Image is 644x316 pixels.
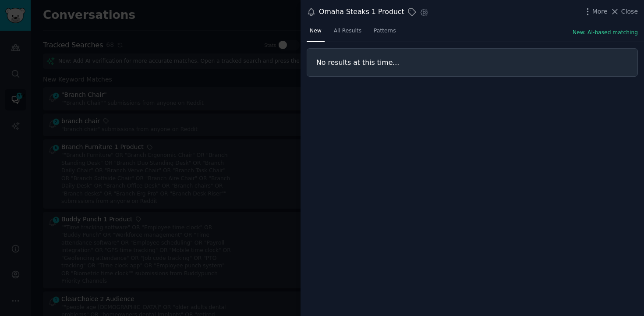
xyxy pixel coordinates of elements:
a: New [307,24,325,42]
button: New: AI-based matching [573,29,638,37]
h3: No results at this time... [316,58,628,67]
a: All Results [331,24,364,42]
span: All Results [334,27,361,35]
div: Omaha Steaks 1 Product [319,7,404,18]
span: More [592,7,608,16]
span: New [310,27,322,35]
button: More [583,7,608,16]
span: Patterns [374,27,396,35]
span: Close [621,7,638,16]
button: Close [610,7,638,16]
a: Patterns [371,24,399,42]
